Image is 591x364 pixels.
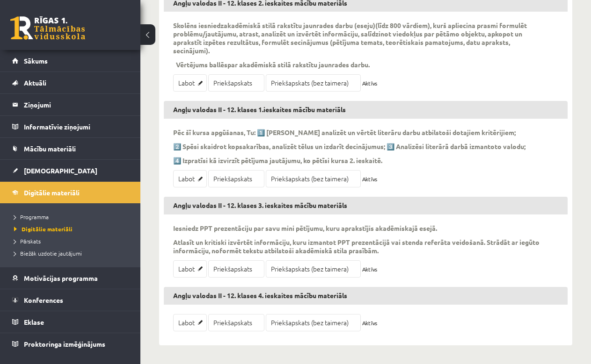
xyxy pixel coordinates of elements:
[173,224,437,232] p: Iesniedz PPT prezentāciju par savu mini pētījumu, kuru aprakstījis akadēmiskajā esejā.
[24,188,80,197] span: Digitālie materiāli
[10,16,85,40] a: Rīgas 1. Tālmācības vidusskola
[24,116,129,137] legend: Informatīvie ziņojumi
[24,166,97,175] span: [DEMOGRAPHIC_DATA]
[362,319,378,327] span: Aktīvs
[208,170,264,187] a: Priekšapskats
[173,21,224,29] strong: Skolēns iesniedz
[266,74,361,92] a: Priekšapskats (bez taimera)
[173,128,255,136] strong: Pēc šī kursa apgūšanas, Tu:
[12,333,129,355] a: Proktoringa izmēģinājums
[173,74,207,92] a: Labot
[208,314,264,331] a: Priekšapskats
[24,318,44,326] span: Eklase
[362,175,378,183] span: Aktīvs
[14,213,49,221] span: Programma
[14,213,131,221] a: Programma
[173,21,544,55] p: akadēmiskā stilā rakstītu jaunrades darbu (eseju) ), kurš apliecina prasmi formulēt problēmu/jaut...
[257,128,516,136] p: 1️⃣ [PERSON_NAME] analizēt un vērtēt literāru darbu atbilstoši dotajiem kritērijiem;
[24,57,48,65] span: Sākums
[266,260,361,278] a: Priekšapskats (bez taimera)
[12,160,129,181] a: [DEMOGRAPHIC_DATA]
[14,249,131,257] a: Biežāk uzdotie jautājumi
[24,94,129,115] legend: Ziņojumi
[176,60,370,69] p: par akadēmiskā stilā rakstītu jaunrades darbu.
[173,314,207,331] a: Labot
[12,116,129,137] a: Informatīvie ziņojumi
[14,237,41,245] span: Pārskats
[164,287,568,305] h3: Angļu valodas II - 12. klases 4. ieskaites mācību materiāls
[14,225,131,233] a: Digitālie materiāli
[362,265,378,273] span: Aktīvs
[266,170,361,187] a: Priekšapskats (bez taimera)
[24,296,63,304] span: Konferences
[14,250,82,257] span: Biežāk uzdotie jautājumi
[375,21,428,29] strong: (līdz 800 vārdiem
[12,289,129,311] a: Konferences
[12,50,129,71] a: Sākums
[14,237,131,245] a: Pārskats
[12,182,129,203] a: Digitālie materiāli
[387,142,525,150] p: 3️⃣ Analizēsi literārā darbā izmantoto valodu;
[24,274,98,282] span: Motivācijas programma
[173,238,544,255] p: Atlasīt un kritiski izvērtēt informāciju, kuru izmantot PPT prezentācijā vai stenda referāta veid...
[164,101,568,119] h3: Angļu valodas II - 12. klases 1.ieskaites mācību materiāls
[24,340,105,348] span: Proktoringa izmēģinājums
[208,260,264,278] a: Priekšapskats
[208,74,264,92] a: Priekšapskats
[24,144,76,153] span: Mācību materiāli
[173,170,207,187] a: Labot
[12,94,129,115] a: Ziņojumi
[362,79,378,87] span: Aktīvs
[173,260,207,278] a: Labot
[12,311,129,333] a: Eklase
[266,314,361,331] a: Priekšapskats (bez taimera)
[173,156,382,164] p: 4️⃣ Izpratīsi kā izvirzīt pētījuma jautājumu, ko pētīsi kursa 2. ieskaitē.
[12,138,129,159] a: Mācību materiāli
[14,225,73,233] span: Digitālie materiāli
[24,79,46,87] span: Aktuāli
[173,142,385,150] p: 2️⃣ Spēsi skaidrot kopsakarības, analizēt tēlus un izdarīt decinājumus;
[12,72,129,93] a: Aktuāli
[164,197,568,214] h3: Angļu valodas II - 12. klases 3. ieskaites mācību materiāls
[176,60,227,69] strong: Vērtējums ballēs
[12,267,129,289] a: Motivācijas programma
